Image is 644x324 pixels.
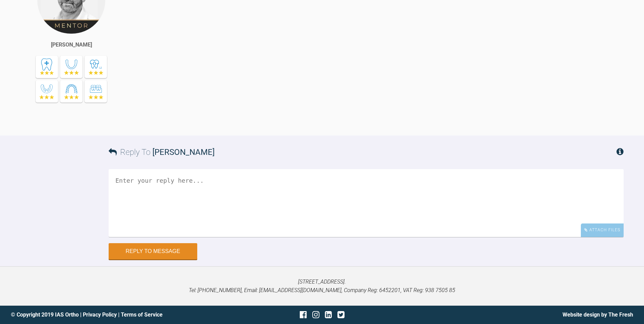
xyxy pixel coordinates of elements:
[109,243,197,259] button: Reply to Message
[152,147,215,157] span: [PERSON_NAME]
[83,311,117,318] a: Privacy Policy
[581,223,624,237] div: Attach Files
[109,146,215,159] h3: Reply To
[51,40,92,49] div: [PERSON_NAME]
[11,277,633,295] p: [STREET_ADDRESS]. Tel: [PHONE_NUMBER], Email: [EMAIL_ADDRESS][DOMAIN_NAME], Company Reg: 6452201,...
[563,311,633,318] a: Website design by The Fresh
[121,311,163,318] a: Terms of Service
[11,310,218,319] div: © Copyright 2019 IAS Ortho | |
